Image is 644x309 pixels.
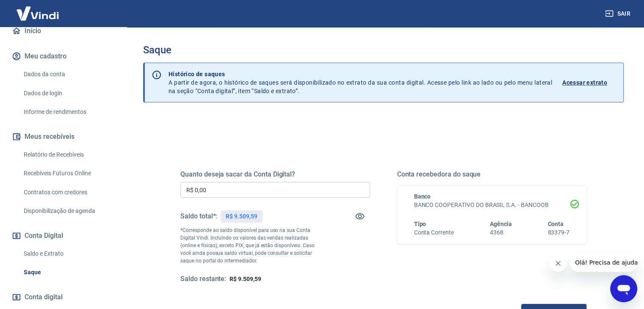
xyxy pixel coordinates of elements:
[10,226,116,245] button: Conta Digital
[20,245,116,262] a: Saldo e Extrato
[610,275,637,302] iframe: Botão para abrir a janela de mensagens
[550,255,567,272] iframe: Fechar mensagem
[180,212,217,221] h5: Saldo total*:
[20,85,116,102] a: Dados de login
[226,212,257,221] p: R$ 9.509,59
[143,44,624,56] h3: Saque
[20,184,116,201] a: Contratos com credores
[414,193,431,200] span: Banco
[10,288,116,306] a: Conta digital
[10,47,116,66] button: Meu cadastro
[169,70,552,95] p: A partir de agora, o histórico de saques será disponibilizado no extrato da sua conta digital. Ac...
[490,228,512,237] h6: 4368
[169,70,552,78] p: Histórico de saques
[414,228,454,237] h6: Conta Corrente
[562,70,616,95] a: Acessar extrato
[570,253,637,272] iframe: Mensagem da empresa
[25,291,63,303] span: Conta digital
[490,221,512,227] span: Agência
[603,6,634,22] button: Sair
[5,6,71,13] span: Olá! Precisa de ajuda?
[10,0,65,26] img: Vindi
[20,66,116,83] a: Dados da conta
[547,228,569,237] h6: 83379-7
[180,170,370,179] h5: Quanto deseja sacar da Conta Digital?
[562,78,607,87] p: Acessar extrato
[414,201,570,210] h6: BANCO COOPERATIVO DO BRASIL S.A. - BANCOOB
[20,146,116,163] a: Relatório de Recebíveis
[20,264,116,281] a: Saque
[547,221,564,227] span: Conta
[10,127,116,146] button: Meus recebíveis
[20,103,116,121] a: Informe de rendimentos
[20,202,116,220] a: Disponibilização de agenda
[180,226,323,265] p: *Corresponde ao saldo disponível para uso na sua Conta Digital Vindi. Incluindo os valores das ve...
[20,165,116,182] a: Recebíveis Futuros Online
[229,276,261,282] span: R$ 9.509,59
[180,275,226,284] h5: Saldo restante:
[10,22,116,40] a: Início
[397,170,587,179] h5: Conta recebedora do saque
[414,221,426,227] span: Tipo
